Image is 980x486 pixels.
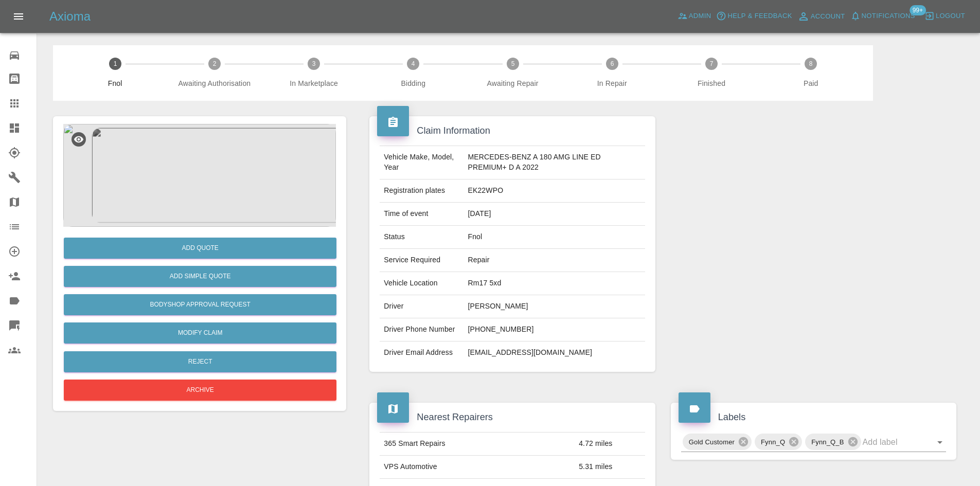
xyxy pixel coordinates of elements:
img: 27e50b63-fbfa-4de8-ba27-f6b584bdbe70 [63,124,336,227]
text: 4 [412,60,415,67]
button: Add Quote [64,238,336,259]
h4: Nearest Repairers [377,410,647,424]
text: 6 [610,60,614,67]
div: Gold Customer [683,434,752,450]
button: Archive [64,380,336,401]
button: Open [933,435,947,449]
text: 5 [511,60,514,67]
text: 1 [113,60,117,67]
span: Help & Feedback [727,10,792,22]
td: MERCEDES-BENZ A 180 AMG LINE ED PREMIUM+ D A 2022 [464,146,645,179]
h5: Axioma [49,8,91,25]
span: Awaiting Authorisation [169,78,260,88]
span: 99+ [910,5,926,15]
button: Help & Feedback [714,8,794,24]
button: Open drawer [6,4,31,29]
span: Account [811,11,845,23]
td: [EMAIL_ADDRESS][DOMAIN_NAME] [464,341,645,364]
td: Registration plates [380,179,464,203]
td: 365 Smart Repairs [380,433,575,456]
td: [PERSON_NAME] [464,295,645,318]
a: Modify Claim [64,322,336,344]
input: Add label [863,434,917,450]
span: Bidding [368,78,459,88]
span: Fynn_Q [755,436,791,448]
button: Add Simple Quote [64,266,336,287]
td: [PHONE_NUMBER] [464,318,645,341]
span: In Repair [566,78,657,88]
button: Notifications [848,8,918,24]
text: 8 [809,60,813,67]
h4: Claim Information [377,124,647,138]
span: Paid [765,78,857,88]
a: Admin [675,8,714,24]
td: VPS Automotive [380,456,575,479]
td: [DATE] [464,203,645,226]
td: Driver [380,295,464,318]
div: Fynn_Q [755,434,802,450]
span: Admin [689,10,711,22]
button: Bodyshop Approval Request [64,294,336,315]
div: Fynn_Q_B [805,434,861,450]
td: Rm17 5xd [464,272,645,295]
text: 7 [710,60,714,67]
td: Driver Phone Number [380,318,464,341]
span: Awaiting Repair [467,78,558,88]
td: 5.31 miles [575,456,645,479]
td: EK22WPO [464,179,645,203]
text: 3 [312,60,316,67]
span: Fynn_Q_B [805,436,850,448]
td: Vehicle Make, Model, Year [380,146,464,179]
td: Time of event [380,203,464,226]
td: 4.72 miles [575,433,645,456]
button: Logout [922,8,968,24]
span: Logout [936,10,965,22]
td: Fnol [464,226,645,249]
span: Gold Customer [683,436,741,448]
td: Repair [464,249,645,272]
td: Vehicle Location [380,272,464,295]
button: Reject [64,351,336,372]
text: 2 [213,60,217,67]
span: Notifications [862,10,915,22]
a: Account [795,8,848,25]
span: Fnol [69,78,161,88]
span: Finished [666,78,757,88]
td: Driver Email Address [380,341,464,364]
h4: Labels [679,410,949,424]
span: In Marketplace [268,78,359,88]
td: Service Required [380,249,464,272]
td: Status [380,226,464,249]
